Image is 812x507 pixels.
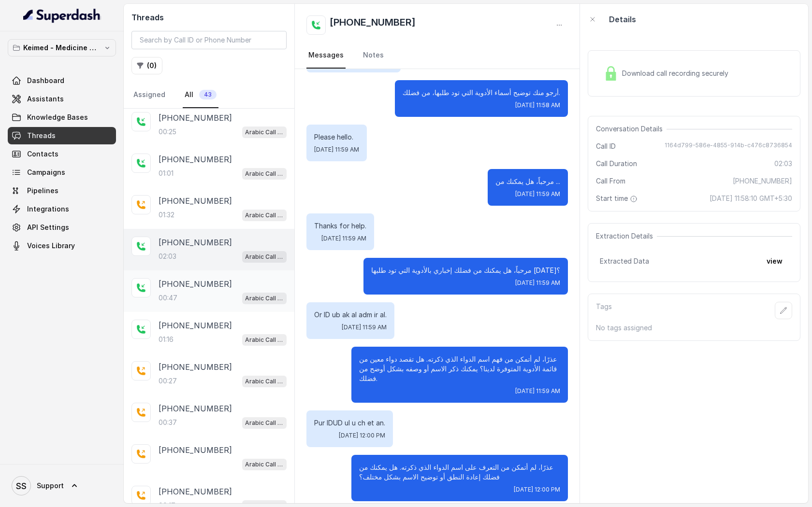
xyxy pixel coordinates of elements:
span: Threads [27,131,56,141]
p: مرحباً، هل يمكنك من ... [495,177,560,186]
span: [DATE] 11:59 AM [321,235,366,242]
p: Arabic Call Assistant - Keimed Medicine Order Collection [245,127,284,137]
span: API Settings [27,223,69,232]
p: Or ID ub ak al adm ir al. [314,310,387,320]
a: Voices Library [8,237,116,254]
span: Conversation Details [596,124,667,134]
span: Start time [596,194,639,203]
p: Arabic Call Assistant - Keimed Medicine Order Collection [245,211,284,220]
span: [DATE] 12:00 PM [514,486,560,493]
button: view [761,253,788,270]
a: API Settings [8,219,116,236]
span: Integrations [27,204,69,214]
p: [PHONE_NUMBER] [159,403,232,414]
p: Arabic Call Assistant - Keimed Medicine Order Collection [245,377,284,386]
p: 01:01 [159,169,174,178]
span: Voices Library [27,241,75,251]
p: 00:47 [159,293,177,303]
p: عذرًا، لم أتمكن من التعرف على اسم الدواء الذي ذكرته. هل يمكنك من فضلك إعادة النطق أو توضيح الاسم ... [359,463,560,482]
p: [PHONE_NUMBER] [159,112,232,124]
a: Assistants [8,90,116,108]
a: Assigned [131,82,167,108]
p: Arabic Call Assistant - Keimed Medicine Order Collection [245,460,284,469]
a: Threads [8,127,116,144]
a: Notes [361,42,386,69]
a: Dashboard [8,72,116,89]
a: Messages [306,42,346,69]
p: 02:03 [159,252,176,261]
span: [DATE] 11:59 AM [515,387,560,395]
span: Download call recording securely [622,69,732,78]
h2: [PHONE_NUMBER] [330,15,416,35]
p: 01:16 [159,335,174,344]
button: Keimed - Medicine Order Collection Demo [8,39,116,56]
a: All43 [183,82,218,108]
a: Knowledge Bases [8,109,116,126]
span: [DATE] 11:59 AM [342,324,387,331]
span: [DATE] 11:59 AM [314,146,359,154]
span: [DATE] 11:58:10 GMT+5:30 [710,194,792,203]
span: Call Duration [596,159,637,169]
p: [PHONE_NUMBER] [159,154,232,165]
p: Arabic Call Assistant - Keimed Medicine Order Collection [245,252,284,262]
p: عذرًا، لم أتمكن من فهم اسم الدواء الذي ذكرته. هل تقصد دواء معين من قائمة الأدوية المتوفرة لدينا؟ ... [359,354,560,383]
p: [PHONE_NUMBER] [159,237,232,248]
span: Pipelines [27,186,58,196]
text: SS [16,481,27,491]
p: مرحباً، هل يمكنك من فضلك إخباري بالأدوية التي تود طلبها [DATE]؟ [371,266,560,275]
p: Arabic Call Assistant - Keimed Medicine Order Collection [245,294,284,303]
h2: Threads [131,12,287,23]
span: 43 [199,90,217,99]
span: Extraction Details [596,231,657,241]
p: أرجو منك توضيح أسماء الأدوية التي تود طلبها، من فضلك. [403,88,560,98]
span: [PHONE_NUMBER] [733,176,792,186]
span: Dashboard [27,76,64,85]
p: [PHONE_NUMBER] [159,320,232,331]
span: 1164d799-586e-4855-914b-c476c8736854 [665,141,792,151]
span: [DATE] 11:58 AM [515,101,560,109]
p: [PHONE_NUMBER] [159,278,232,290]
p: Please hello. [314,132,359,142]
p: 00:37 [159,418,177,427]
p: Details [609,14,636,25]
input: Search by Call ID or Phone Number [131,31,287,49]
a: Integrations [8,200,116,218]
a: Campaigns [8,164,116,181]
p: Pur IDUD ul u ch et an. [314,418,385,428]
p: 00:25 [159,127,176,137]
a: Pipelines [8,182,116,199]
p: Arabic Call Assistant - Keimed Medicine Order Collection [245,418,284,428]
span: Support [37,481,64,491]
p: Tags [596,302,612,319]
span: 02:03 [774,159,792,169]
img: light.svg [23,8,101,23]
p: 00:27 [159,376,177,386]
p: 01:32 [159,210,174,220]
span: Call From [596,176,625,186]
p: [PHONE_NUMBER] [159,444,232,456]
span: Campaigns [27,168,65,177]
a: Contacts [8,145,116,163]
span: Call ID [596,141,616,151]
span: Knowledge Bases [27,113,88,122]
a: Support [8,472,116,499]
p: Arabic Call Assistant - Keimed Medicine Order Collection [245,169,284,179]
span: [DATE] 12:00 PM [339,432,385,439]
span: Contacts [27,149,58,159]
p: Arabic Call Assistant - Keimed Medicine Order Collection [245,335,284,345]
nav: Tabs [131,82,287,108]
p: [PHONE_NUMBER] [159,486,232,497]
button: (0) [131,57,162,74]
span: [DATE] 11:59 AM [515,190,560,198]
span: [DATE] 11:59 AM [515,279,560,287]
span: Extracted Data [600,256,649,266]
img: Lock Icon [604,66,618,81]
p: [PHONE_NUMBER] [159,361,232,373]
p: Keimed - Medicine Order Collection Demo [23,42,101,54]
nav: Tabs [306,42,568,69]
span: Assistants [27,94,64,104]
p: No tags assigned [596,323,792,333]
p: Thanks for help. [314,221,366,231]
p: [PHONE_NUMBER] [159,195,232,207]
